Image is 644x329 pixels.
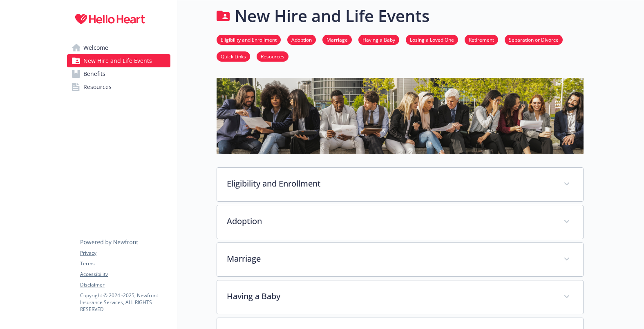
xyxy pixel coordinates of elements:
span: Resources [83,80,112,93]
a: Having a Baby [358,36,399,43]
p: Having a Baby [227,290,554,302]
a: New Hire and Life Events [67,54,170,67]
a: Retirement [465,36,498,43]
div: Adoption [217,205,583,239]
a: Quick Links [217,52,250,60]
a: Separation or Divorce [505,36,563,43]
a: Disclaimer [80,281,170,289]
a: Accessibility [80,271,170,278]
div: Marriage [217,243,583,276]
p: Eligibility and Enrollment [227,178,554,190]
a: Resources [67,80,170,93]
h1: New Hire and Life Events [235,4,429,28]
a: Privacy [80,249,170,257]
a: Eligibility and Enrollment [217,36,281,43]
div: Having a Baby [217,280,583,314]
a: Resources [257,52,288,60]
a: Adoption [287,36,316,43]
span: New Hire and Life Events [83,54,152,67]
p: Copyright © 2024 - 2025 , Newfront Insurance Services, ALL RIGHTS RESERVED [80,292,170,313]
a: Marriage [322,36,352,43]
img: new hire page banner [217,78,584,154]
a: Benefits [67,67,170,80]
span: Welcome [83,41,108,54]
a: Terms [80,260,170,267]
span: Benefits [83,67,105,80]
p: Adoption [227,215,554,227]
div: Eligibility and Enrollment [217,168,583,201]
a: Losing a Loved One [406,36,458,43]
a: Welcome [67,41,170,54]
p: Marriage [227,253,554,265]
